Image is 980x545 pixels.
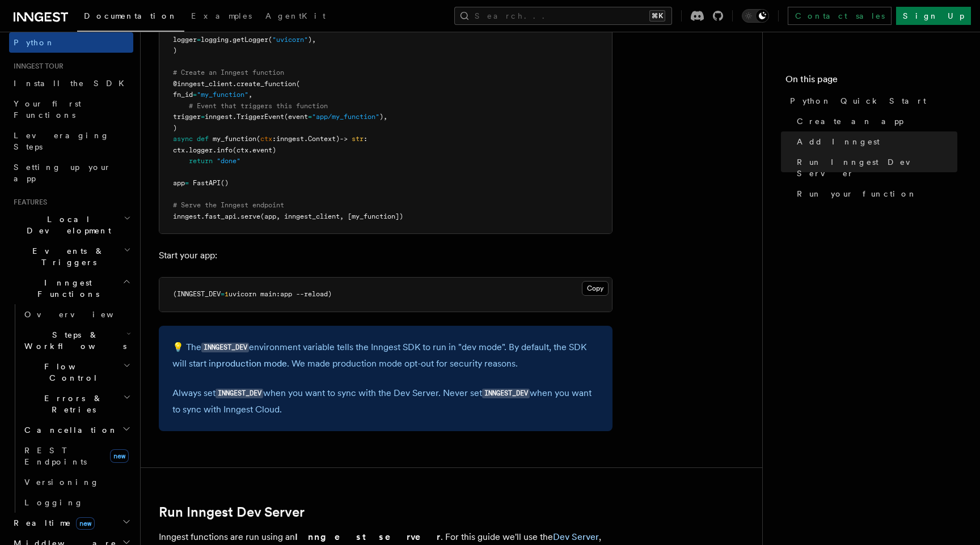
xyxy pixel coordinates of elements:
[260,135,272,143] span: ctx
[205,212,236,220] span: fast_api
[159,504,305,520] a: Run Inngest Dev Server
[197,36,201,44] span: =
[785,91,957,111] a: Python Quick Start
[173,36,197,44] span: logger
[379,113,387,121] span: ),
[173,91,193,99] span: fn_id
[14,79,131,88] span: Install the SDK
[24,498,83,507] span: Logging
[20,420,133,440] button: Cancellation
[340,135,348,143] span: ->
[216,389,263,398] code: INNGEST_DEV
[189,102,328,110] span: # Event that triggers this function
[9,62,64,71] span: Inngest tour
[797,156,957,179] span: Run Inngest Dev Server
[173,124,177,132] span: )
[9,93,133,125] a: Your first Functions
[173,146,185,154] span: ctx
[205,113,236,121] span: inngest.
[189,146,213,154] span: logger
[20,361,123,384] span: Flow Control
[797,188,917,199] span: Run your function
[201,212,205,220] span: .
[221,179,229,187] span: ()
[797,116,903,127] span: Create an app
[9,198,47,207] span: Features
[185,146,189,154] span: .
[216,358,287,369] a: production mode
[296,80,300,88] span: (
[9,209,133,241] button: Local Development
[189,157,213,165] span: return
[272,135,276,143] span: :
[201,113,205,121] span: =
[77,3,184,32] a: Documentation
[20,492,133,513] a: Logging
[173,290,221,298] span: (INNGEST_DEV
[84,11,178,20] span: Documentation
[9,241,133,272] button: Events & Triggers
[14,131,109,151] span: Leveraging Steps
[191,11,252,20] span: Examples
[9,125,133,157] a: Leveraging Steps
[197,91,248,99] span: "my_function"
[173,212,201,220] span: inngest
[173,179,185,187] span: app
[308,113,312,121] span: =
[233,80,236,88] span: .
[284,113,308,121] span: (event
[24,446,87,466] span: REST Endpoints
[24,310,141,319] span: Overview
[233,146,276,154] span: (ctx.event)
[9,513,133,533] button: Realtimenew
[352,135,364,143] span: str
[295,531,441,542] strong: Inngest server
[197,135,209,143] span: def
[213,146,217,154] span: .
[173,69,284,76] span: # Create an Inngest function
[9,214,124,236] span: Local Development
[20,440,133,472] a: REST Endpointsnew
[9,304,133,513] div: Inngest Functions
[248,91,252,99] span: ,
[454,7,672,25] button: Search...⌘K
[236,80,296,88] span: create_function
[193,179,221,187] span: FastAPI
[213,135,256,143] span: my_function
[20,329,126,352] span: Steps & Workflows
[259,3,332,31] a: AgentKit
[233,36,268,44] span: getLogger
[9,517,95,529] span: Realtime
[217,157,240,165] span: "done"
[20,388,133,420] button: Errors & Retries
[364,135,367,143] span: :
[24,478,99,487] span: Versioning
[201,36,233,44] span: logging.
[9,272,133,304] button: Inngest Functions
[110,449,129,463] span: new
[792,131,957,152] a: Add Inngest
[76,517,95,530] span: new
[20,325,133,356] button: Steps & Workflows
[792,184,957,204] a: Run your function
[785,73,957,91] h4: On this page
[9,73,133,93] a: Install the SDK
[312,113,379,121] span: "app/my_function"
[9,157,133,189] a: Setting up your app
[649,10,665,22] kbd: ⌘K
[304,135,308,143] span: .
[260,212,403,220] span: (app, inngest_client, [my_function])
[184,3,259,31] a: Examples
[797,136,880,147] span: Add Inngest
[20,393,123,415] span: Errors & Retries
[173,113,201,121] span: trigger
[20,424,118,436] span: Cancellation
[172,385,599,418] p: Always set when you want to sync with the Dev Server. Never set when you want to sync with Innges...
[272,36,308,44] span: "uvicorn"
[20,356,133,388] button: Flow Control
[229,290,332,298] span: uvicorn main:app --reload)
[9,32,133,53] a: Python
[236,113,284,121] span: TriggerEvent
[172,339,599,372] p: 💡 The environment variable tells the Inngest SDK to run in "dev mode". By default, the SDK will s...
[221,290,225,298] span: =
